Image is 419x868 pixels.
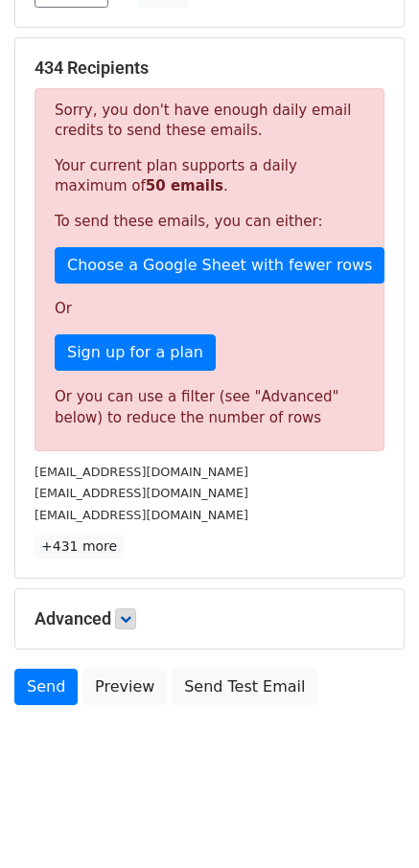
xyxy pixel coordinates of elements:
[323,776,419,868] iframe: Chat Widget
[55,299,364,319] p: Or
[55,247,384,284] a: Choose a Google Sheet with fewer rows
[35,508,248,522] small: [EMAIL_ADDRESS][DOMAIN_NAME]
[55,212,364,232] p: To send these emails, you can either:
[55,334,216,371] a: Sign up for a plan
[35,535,124,559] a: +431 more
[82,669,167,705] a: Preview
[55,101,364,141] p: Sorry, you don't have enough daily email credits to send these emails.
[35,486,248,500] small: [EMAIL_ADDRESS][DOMAIN_NAME]
[35,57,384,79] h5: 434 Recipients
[146,177,223,194] strong: 50 emails
[55,386,364,429] div: Or you can use a filter (see "Advanced" below) to reduce the number of rows
[14,669,78,705] a: Send
[35,465,248,479] small: [EMAIL_ADDRESS][DOMAIN_NAME]
[35,608,384,629] h5: Advanced
[172,669,317,705] a: Send Test Email
[55,156,364,196] p: Your current plan supports a daily maximum of .
[323,776,419,868] div: 聊天小组件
